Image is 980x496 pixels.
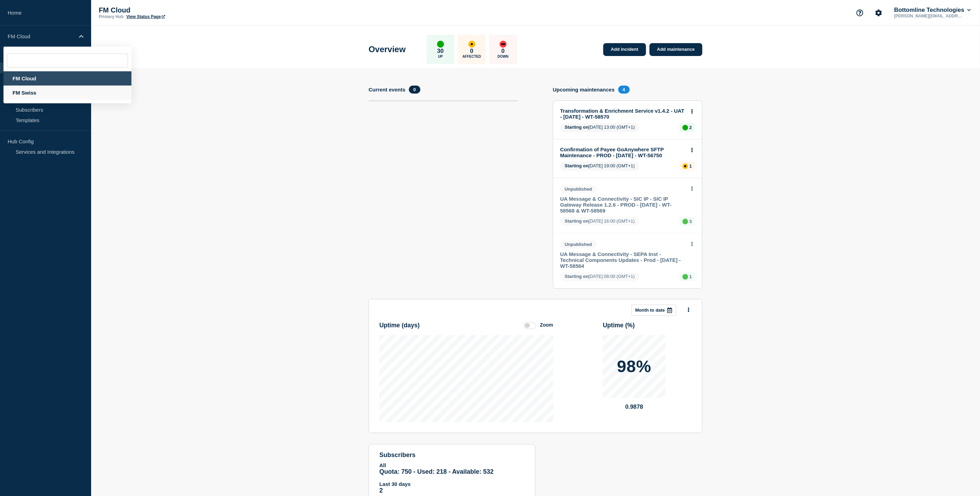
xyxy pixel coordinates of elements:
span: Starting on [565,125,589,130]
p: 1 [690,163,692,169]
p: Down [498,55,509,58]
h3: Uptime ( days ) [379,322,420,329]
span: 4 [618,86,630,94]
span: [DATE] 13:00 (GMT+1) [560,123,640,132]
span: Unpublished [560,240,597,248]
button: Bottomline Technologies [893,7,972,14]
a: UA Message & Connectivity - SEPA Inst - Technical Components Updates - Prod - [DATE] - WT-58564 [560,251,686,269]
a: Confirmation of Payee GoAnywhere SFTP Maintenance - PROD - [DATE] - WT-56750 [560,146,686,158]
p: Up [438,55,443,58]
p: 3 [690,219,692,224]
a: Add incident [603,43,646,56]
span: Starting on [565,163,589,168]
p: 2 [690,125,692,130]
div: up [683,274,688,280]
p: Last 30 days [379,481,525,487]
button: Support [853,6,867,20]
div: affected [468,41,475,48]
p: 0 [470,48,473,55]
span: Starting on [565,218,589,224]
a: UA Message & Connectivity - SIC IP - SIC IP Gateway Release 1.2.6 - PROD - [DATE] - WT-58568 & WT... [560,196,686,214]
div: FM Swiss [3,86,131,100]
h4: Current events [369,87,405,93]
span: 0 [409,86,420,94]
span: Unpublished [560,185,597,193]
h4: Upcoming maintenances [553,87,615,93]
p: 30 [437,48,444,55]
span: [DATE] 19:00 (GMT+1) [560,162,640,171]
h3: Uptime ( % ) [603,322,635,329]
p: Month to date [635,307,665,313]
a: View Status Page [126,14,165,19]
div: FM Cloud [3,71,131,86]
p: 0 [501,48,505,55]
div: Zoom [540,322,553,328]
p: 1 [690,274,692,279]
p: 2 [379,487,525,494]
div: down [500,41,507,48]
p: Affected [463,55,481,58]
button: Month to date [632,305,676,316]
p: FM Cloud [8,33,74,39]
p: [PERSON_NAME][EMAIL_ADDRESS][PERSON_NAME][DOMAIN_NAME] [893,14,965,18]
span: [DATE] 16:00 (GMT+1) [560,217,640,226]
p: 0.9878 [603,403,666,410]
h1: Overview [369,45,406,54]
div: up [437,41,444,48]
a: Transformation & Enrichment Service v1.4.2 - UAT - [DATE] - WT-58570 [560,108,686,120]
div: affected [683,163,688,169]
p: 98% [617,358,651,375]
span: Quota: 750 - Used: 218 - Available: 532 [379,468,494,475]
div: up [683,125,688,130]
p: Primary Hub [99,14,123,19]
button: Account settings [871,6,886,20]
span: [DATE] 08:00 (GMT+1) [560,272,640,281]
p: FM Cloud [99,6,238,14]
h4: subscribers [379,451,525,459]
p: All [379,462,525,468]
a: Add maintenance [650,43,702,56]
span: Starting on [565,274,589,279]
div: up [683,219,688,224]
